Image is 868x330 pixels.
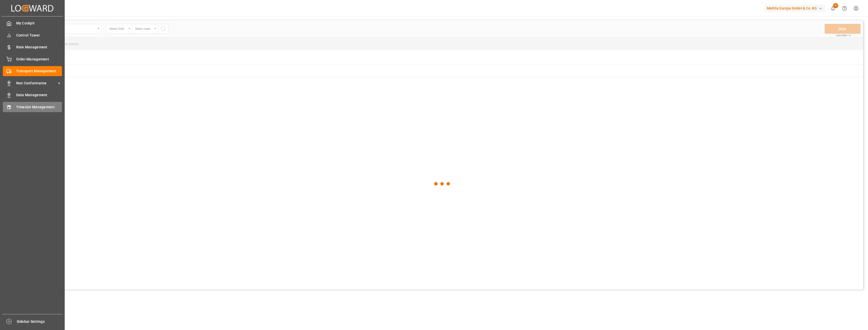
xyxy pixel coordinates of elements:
a: Control Tower [3,30,62,40]
a: Rate Management [3,42,62,52]
span: Order Management [16,57,62,62]
span: Transport Management [16,68,62,74]
span: Control Tower [16,33,62,38]
button: Melitta Europa GmbH & Co. KG [765,3,827,13]
span: Timeslot Management [16,104,62,110]
a: Order Management [3,54,62,64]
a: Data Management [3,90,62,100]
button: Help Center [839,3,850,14]
div: Melitta Europa GmbH & Co. KG [765,5,825,12]
a: My Cockpit [3,18,62,28]
span: Non Conformance [16,81,57,86]
a: Transport Management [3,66,62,76]
span: Data Management [16,92,62,98]
button: show 6 new notifications [827,3,839,14]
a: Timeslot Management [3,102,62,112]
span: My Cockpit [16,21,62,26]
span: Sidebar Settings [17,319,63,324]
span: 6 [833,3,838,8]
span: Rate Management [16,44,62,50]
